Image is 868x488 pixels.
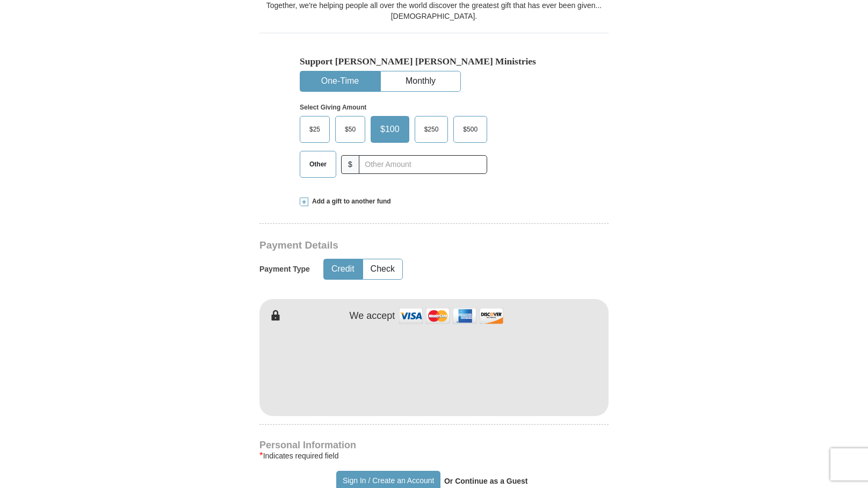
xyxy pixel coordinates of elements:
h4: We accept [350,310,395,322]
h5: Support [PERSON_NAME] [PERSON_NAME] Ministries [300,56,568,67]
strong: Select Giving Amount [300,104,366,111]
span: $500 [458,121,483,137]
div: Indicates required field [259,449,609,462]
span: Other [304,156,332,172]
span: $25 [304,121,325,137]
span: Add a gift to another fund [308,197,391,206]
span: $50 [339,121,361,137]
strong: Or Continue as a Guest [444,477,528,485]
button: One-Time [300,71,380,91]
img: credit cards accepted [397,304,505,327]
button: Check [363,259,402,279]
input: Other Amount [359,155,487,174]
h3: Payment Details [259,239,533,252]
button: Credit [324,259,362,279]
span: $250 [419,121,444,137]
span: $ [341,155,359,174]
span: $100 [375,121,405,137]
h5: Payment Type [259,265,310,274]
h4: Personal Information [259,441,609,449]
button: Monthly [381,71,460,91]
